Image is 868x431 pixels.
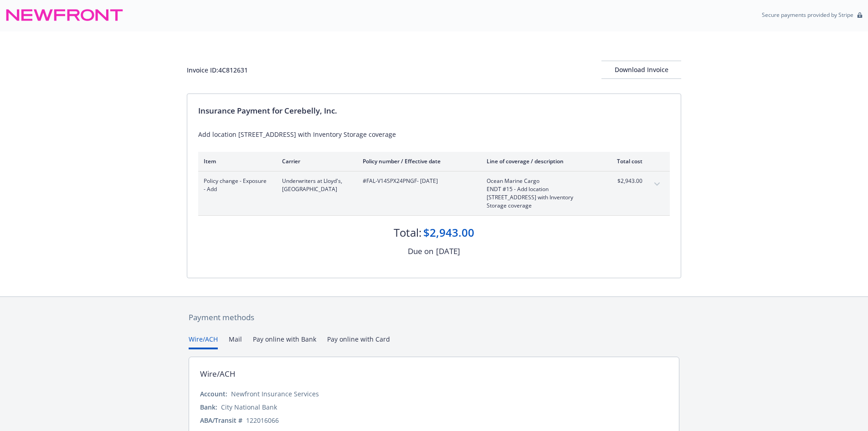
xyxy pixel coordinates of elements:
button: expand content [650,177,664,192]
span: Underwriters at Lloyd's, [GEOGRAPHIC_DATA] [282,177,348,193]
button: Download Invoice [601,61,681,79]
div: Carrier [282,157,348,165]
div: Policy change - Exposure - AddUnderwriters at Lloyd's, [GEOGRAPHIC_DATA]#FAL-V14SPX24PNGF- [DATE]... [198,171,670,215]
div: Item [204,157,267,165]
div: Payment methods [189,312,679,323]
span: #FAL-V14SPX24PNGF - [DATE] [363,177,472,185]
div: Policy number / Effective date [363,157,472,165]
div: Total cost [608,157,642,165]
span: Ocean Marine CargoENDT #15 - Add location [STREET_ADDRESS] with Inventory Storage coverage [487,177,594,210]
div: Account: [200,389,227,399]
div: ABA/Transit # [200,415,242,425]
div: Wire/ACH [200,368,236,380]
button: Mail [229,334,242,349]
div: $2,943.00 [423,225,474,240]
p: Secure payments provided by Stripe [762,11,853,19]
div: Invoice ID: 4C812631 [187,65,248,75]
div: Due on [408,245,433,257]
div: 122016066 [246,415,279,425]
div: Newfront Insurance Services [231,389,319,399]
div: Insurance Payment for Cerebelly, Inc. [198,105,670,117]
button: Wire/ACH [189,334,218,349]
div: Bank: [200,402,217,412]
span: Ocean Marine Cargo [487,177,594,185]
button: Pay online with Bank [253,334,316,349]
div: [DATE] [436,245,460,257]
span: ENDT #15 - Add location [STREET_ADDRESS] with Inventory Storage coverage [487,185,594,210]
div: City National Bank [221,402,277,412]
span: Policy change - Exposure - Add [204,177,267,193]
div: Add location [STREET_ADDRESS] with Inventory Storage coverage [198,130,670,139]
button: Pay online with Card [327,334,390,349]
span: $2,943.00 [608,177,642,185]
div: Line of coverage / description [487,157,594,165]
div: Total: [394,225,421,240]
div: Download Invoice [601,61,681,78]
